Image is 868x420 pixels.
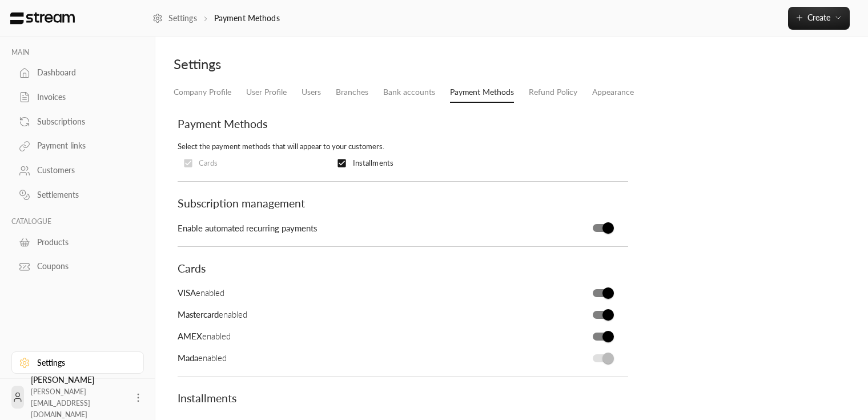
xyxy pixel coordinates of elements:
span: Installments [353,158,393,169]
button: Create [788,7,850,30]
p: CATALOGUE [11,217,144,226]
a: Products [11,231,144,253]
a: Dashboard [11,62,144,84]
a: Subscriptions [11,110,144,133]
a: Payment links [11,135,144,157]
span: enabled [178,287,224,298]
a: Bank accounts [383,82,435,102]
p: Payment Methods [214,13,280,24]
span: AMEX [178,331,202,341]
span: enabled [178,309,247,319]
a: Appearance [592,82,634,102]
span: [PERSON_NAME][EMAIL_ADDRESS][DOMAIN_NAME] [31,387,90,419]
span: Mada [178,353,198,363]
a: Settlements [11,184,144,206]
a: Company Profile [174,82,231,102]
a: Payment Methods [450,82,514,103]
div: Dashboard [37,67,130,78]
a: Invoices [11,86,144,109]
nav: breadcrumb [152,13,280,24]
div: Subscriptions [37,116,130,127]
div: Coupons [37,261,130,272]
a: User Profile [246,82,287,102]
a: Customers [11,159,144,182]
span: enabled [178,353,227,363]
div: Products [37,237,130,248]
span: Subscription management [178,197,305,210]
div: Customers [37,165,130,176]
img: Logo [9,12,76,25]
div: Settings [174,55,506,73]
a: Settings [11,351,144,374]
a: Users [302,82,321,102]
span: Installments [178,391,236,405]
a: Coupons [11,255,144,278]
div: Payment links [37,140,130,151]
div: Select the payment methods that will appear to your customers. [178,141,628,153]
span: Enable automated recurring payments [178,223,317,233]
div: Settings [37,357,130,369]
a: Branches [336,82,368,102]
span: Cards [199,158,218,169]
p: MAIN [11,48,144,57]
a: Refund Policy [529,82,577,102]
span: enabled [178,331,231,341]
div: Invoices [37,91,130,103]
span: VISA [178,287,196,298]
span: Cards [178,262,206,275]
div: Settlements [37,189,130,201]
a: Settings [152,13,197,24]
div: [PERSON_NAME] [31,374,126,420]
span: Mastercard [178,309,219,319]
span: Payment Methods [178,117,267,130]
span: Create [807,13,830,22]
